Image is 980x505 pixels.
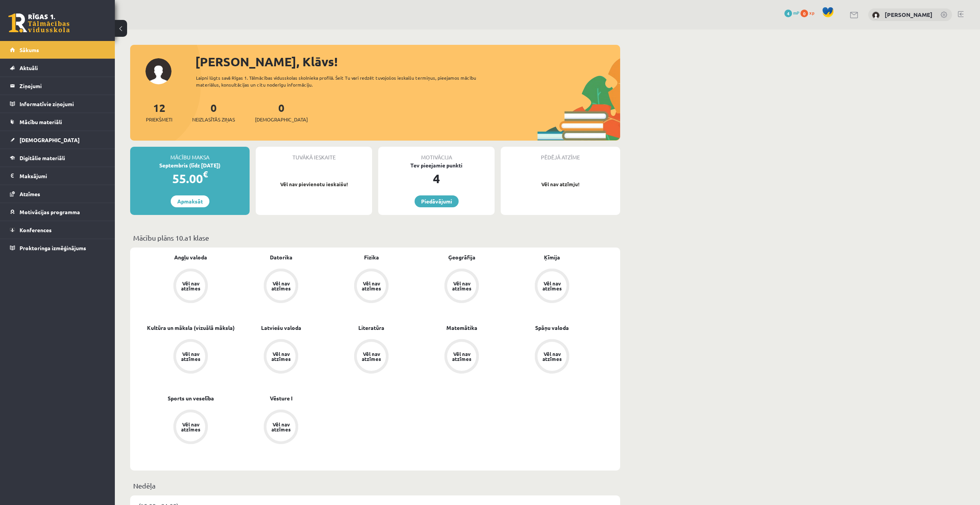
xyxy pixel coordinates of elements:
[541,281,563,291] div: Vēl nav atzīmes
[446,324,477,332] a: Matemātika
[10,149,105,167] a: Digitālie materiāli
[10,131,105,149] a: [DEMOGRAPHIC_DATA]
[133,480,617,491] p: Nedēļa
[10,185,105,203] a: Atzīmes
[415,195,459,207] a: Piedāvājumi
[130,169,250,188] div: 55.00
[20,118,62,125] span: Mācību materiāli
[255,101,308,123] a: 0[DEMOGRAPHIC_DATA]
[20,64,38,71] span: Aktuāli
[535,324,569,332] a: Spāņu valoda
[130,147,250,161] div: Mācību maksa
[180,422,201,432] div: Vēl nav atzīmes
[20,244,86,251] span: Proktoringa izmēģinājums
[784,10,799,16] a: 4 mP
[8,13,70,33] a: Rīgas 1. Tālmācības vidusskola
[451,281,472,291] div: Vēl nav atzīmes
[20,136,80,143] span: [DEMOGRAPHIC_DATA]
[10,239,105,257] a: Proktoringa izmēģinājums
[195,52,620,71] div: [PERSON_NAME], Klāvs!
[10,41,105,59] a: Sākums
[20,154,65,161] span: Digitālie materiāli
[361,281,382,291] div: Vēl nav atzīmes
[145,410,236,446] a: Vēl nav atzīmes
[20,95,105,113] legend: Informatīvie ziņojumi
[448,253,475,261] a: Ģeogrāfija
[326,339,416,375] a: Vēl nav atzīmes
[20,167,105,185] legend: Maksājumi
[885,11,933,18] a: [PERSON_NAME]
[270,422,292,432] div: Vēl nav atzīmes
[10,77,105,95] a: Ziņojumi
[20,208,80,215] span: Motivācijas programma
[10,95,105,113] a: Informatīvie ziņojumi
[168,394,214,402] a: Sports un veselība
[544,253,560,261] a: Ķīmija
[180,281,201,291] div: Vēl nav atzīmes
[20,190,40,197] span: Atzīmes
[10,221,105,239] a: Konferences
[800,10,818,16] a: 0 xp
[793,10,799,16] span: mP
[236,269,326,305] a: Vēl nav atzīmes
[416,339,507,375] a: Vēl nav atzīmes
[501,147,620,161] div: Pēdējā atzīme
[196,74,490,88] div: Laipni lūgts savā Rīgas 1. Tālmācības vidusskolas skolnieka profilā. Šeit Tu vari redzēt tuvojošo...
[255,116,308,123] span: [DEMOGRAPHIC_DATA]
[784,10,792,17] span: 4
[146,101,172,123] a: 12Priekšmeti
[270,351,292,361] div: Vēl nav atzīmes
[174,253,207,261] a: Angļu valoda
[270,253,292,261] a: Datorika
[260,180,368,188] p: Vēl nav pievienotu ieskaišu!
[326,269,416,305] a: Vēl nav atzīmes
[203,169,208,180] span: €
[416,269,507,305] a: Vēl nav atzīmes
[451,351,472,361] div: Vēl nav atzīmes
[872,11,880,19] img: Klāvs Krūziņš
[192,101,235,123] a: 0Neizlasītās ziņas
[800,10,808,17] span: 0
[146,116,172,123] span: Priekšmeti
[20,77,105,95] legend: Ziņojumi
[147,324,235,332] a: Kultūra un māksla (vizuālā māksla)
[809,10,814,16] span: xp
[270,394,292,402] a: Vēsture I
[133,233,617,243] p: Mācību plāns 10.a1 klase
[145,339,236,375] a: Vēl nav atzīmes
[270,281,292,291] div: Vēl nav atzīmes
[145,269,236,305] a: Vēl nav atzīmes
[10,203,105,221] a: Motivācijas programma
[192,116,235,123] span: Neizlasītās ziņas
[261,324,301,332] a: Latviešu valoda
[358,324,384,332] a: Literatūra
[10,167,105,185] a: Maksājumi
[10,59,105,77] a: Aktuāli
[505,180,616,188] p: Vēl nav atzīmju!
[171,195,209,207] a: Apmaksāt
[130,161,250,169] div: Septembris (līdz [DATE])
[507,339,597,375] a: Vēl nav atzīmes
[364,253,379,261] a: Fizika
[236,339,326,375] a: Vēl nav atzīmes
[378,161,495,169] div: Tev pieejamie punkti
[180,351,201,361] div: Vēl nav atzīmes
[507,269,597,305] a: Vēl nav atzīmes
[20,46,39,53] span: Sākums
[361,351,382,361] div: Vēl nav atzīmes
[10,113,105,131] a: Mācību materiāli
[541,351,563,361] div: Vēl nav atzīmes
[378,169,495,188] div: 4
[236,410,326,446] a: Vēl nav atzīmes
[20,226,52,233] span: Konferences
[256,147,372,161] div: Tuvākā ieskaite
[378,147,495,161] div: Motivācija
